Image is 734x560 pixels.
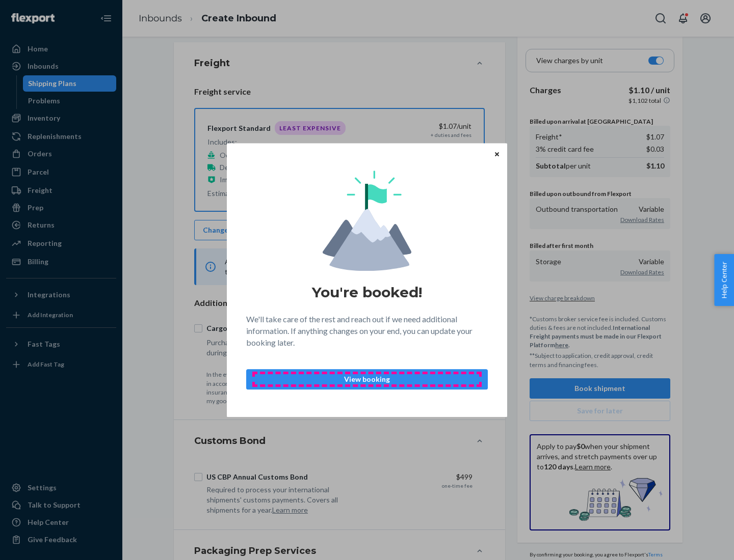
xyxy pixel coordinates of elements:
p: We'll take care of the rest and reach out if we need additional information. If anything changes ... [246,314,488,349]
h1: You're booked! [312,283,422,301]
img: svg+xml,%3Csvg%20viewBox%3D%220%200%20174%20197%22%20fill%3D%22none%22%20xmlns%3D%22http%3A%2F%2F... [323,171,411,271]
p: View booking [255,374,479,384]
button: View booking [246,369,488,389]
button: Close [492,148,502,159]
